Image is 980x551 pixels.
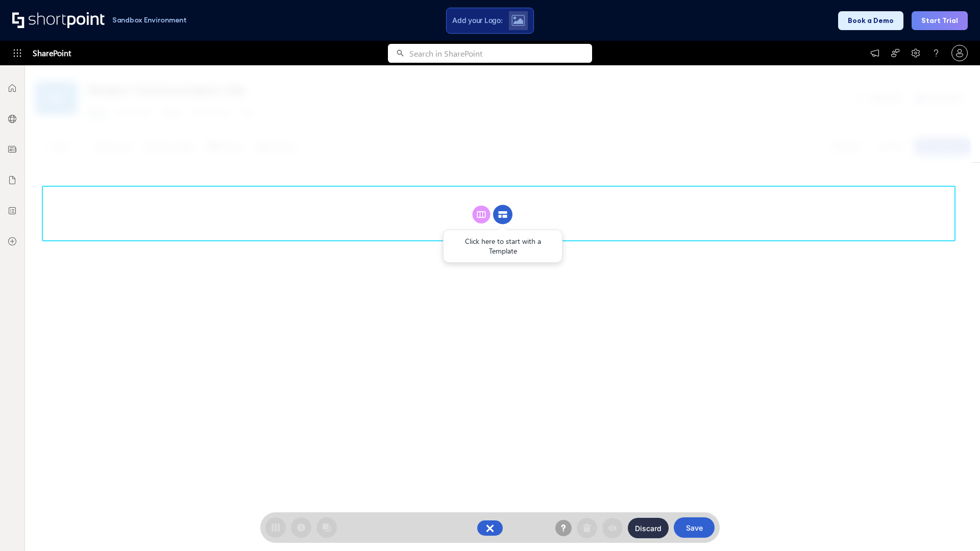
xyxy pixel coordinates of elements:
[628,518,669,538] button: Discard
[912,11,968,30] button: Start Trial
[112,17,187,23] h1: Sandbox Environment
[409,44,592,63] input: Search in SharePoint
[511,15,525,26] img: Upload logo
[838,11,903,30] button: Book a Demo
[929,502,980,551] iframe: Chat Widget
[674,517,715,538] button: Save
[33,41,71,65] span: SharePoint
[452,16,502,25] span: Add your Logo:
